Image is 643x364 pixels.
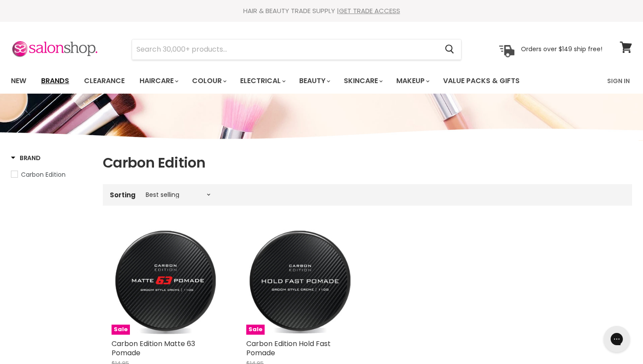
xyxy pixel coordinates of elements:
a: New [4,72,33,90]
a: Carbon Edition Hold Fast PomadeSale [246,227,355,335]
a: Value Packs & Gifts [437,72,526,90]
a: Carbon Edition Matte 63 Pomade [112,339,195,358]
iframe: Gorgias live chat messenger [599,323,634,355]
h3: Brand [11,154,41,162]
a: Colour [185,72,232,90]
ul: Main menu [4,68,564,94]
img: Carbon Edition Matte 63 Pomade [112,227,220,335]
a: GET TRADE ACCESS [339,6,400,15]
p: Orders over $149 ship free! [521,45,602,53]
a: Carbon Edition Hold Fast Pomade [246,339,331,358]
a: Sign In [602,72,635,90]
form: Product [132,39,461,60]
input: Search [132,39,438,59]
a: Haircare [133,72,184,90]
label: Sorting [110,191,136,199]
a: Skincare [337,72,388,90]
a: Electrical [234,72,291,90]
img: Carbon Edition Hold Fast Pomade [246,227,355,335]
a: Brands [35,72,76,90]
a: Carbon Edition [11,170,92,179]
span: Sale [246,325,265,335]
a: Beauty [293,72,335,90]
span: Sale [112,325,130,335]
span: Carbon Edition [21,170,66,179]
a: Clearance [77,72,131,90]
button: Search [438,39,461,59]
a: Carbon Edition Matte 63 PomadeSale [112,227,220,335]
a: Makeup [390,72,435,90]
h1: Carbon Edition [103,154,632,172]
